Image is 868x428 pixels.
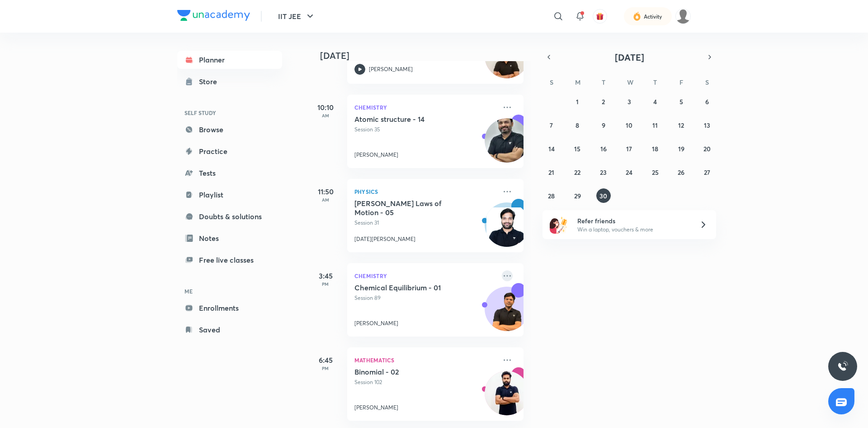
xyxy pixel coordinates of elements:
[199,76,222,87] div: Store
[544,188,559,203] button: September 28, 2025
[307,197,344,202] p: AM
[548,192,555,200] abbr: September 28, 2025
[577,226,689,234] p: Win a laptop, vouchers & more
[602,78,605,87] abbr: Tuesday
[837,361,848,372] img: ttu
[544,141,559,156] button: September 14, 2025
[678,121,684,130] abbr: September 12, 2025
[570,188,585,203] button: September 29, 2025
[596,12,604,20] img: avatar
[596,94,611,109] button: September 2, 2025
[574,192,581,200] abbr: September 29, 2025
[627,97,631,106] abbr: September 3, 2025
[177,72,282,91] a: Store
[652,121,658,130] abbr: September 11, 2025
[555,51,703,63] button: [DATE]
[544,165,559,179] button: September 21, 2025
[570,94,585,109] button: September 1, 2025
[177,229,282,247] a: Notes
[674,94,689,109] button: September 5, 2025
[177,164,282,182] a: Tests
[485,207,528,251] img: Avatar
[177,10,250,23] a: Company Logo
[307,186,344,197] h5: 11:50
[544,118,559,132] button: September 7, 2025
[648,94,662,109] button: September 4, 2025
[674,118,689,132] button: September 12, 2025
[307,365,344,371] p: PM
[177,251,282,269] a: Free live classes
[648,165,662,179] button: September 25, 2025
[485,292,528,335] img: Avatar
[354,294,496,302] p: Session 89
[570,141,585,156] button: September 15, 2025
[653,97,657,106] abbr: September 4, 2025
[307,102,344,113] h5: 10:10
[700,141,714,156] button: September 20, 2025
[675,9,691,24] img: Sakshi
[703,144,711,153] abbr: September 20, 2025
[622,165,637,179] button: September 24, 2025
[320,50,533,61] h4: [DATE]
[622,118,637,132] button: September 10, 2025
[700,118,714,132] button: September 13, 2025
[354,270,496,281] p: Chemistry
[354,125,496,134] p: Session 35
[678,168,684,177] abbr: September 26, 2025
[593,9,607,24] button: avatar
[307,270,344,281] h5: 3:45
[576,121,579,130] abbr: September 8, 2025
[354,102,496,113] p: Chemistry
[602,121,605,130] abbr: September 9, 2025
[177,186,282,204] a: Playlist
[622,141,637,156] button: September 17, 2025
[177,321,282,339] a: Saved
[705,97,709,106] abbr: September 6, 2025
[354,115,467,124] h5: Atomic structure - 14
[704,168,710,177] abbr: September 27, 2025
[550,216,568,234] img: referral
[177,120,282,139] a: Browse
[679,97,683,106] abbr: September 5, 2025
[574,168,580,177] abbr: September 22, 2025
[705,78,709,87] abbr: Saturday
[700,94,714,109] button: September 6, 2025
[177,207,282,226] a: Doubts & solutions
[548,168,554,177] abbr: September 21, 2025
[177,51,282,69] a: Planner
[615,51,644,63] span: [DATE]
[177,299,282,317] a: Enrollments
[369,65,413,73] p: [PERSON_NAME]
[354,199,467,217] h5: Newton's Laws of Motion - 05
[600,168,607,177] abbr: September 23, 2025
[652,168,659,177] abbr: September 25, 2025
[596,165,611,179] button: September 23, 2025
[354,367,467,376] h5: Binomial - 02
[602,97,605,106] abbr: September 2, 2025
[627,78,633,87] abbr: Wednesday
[548,144,555,153] abbr: September 14, 2025
[575,78,580,87] abbr: Monday
[177,10,250,21] img: Company Logo
[354,186,496,197] p: Physics
[354,404,398,412] p: [PERSON_NAME]
[307,355,344,365] h5: 6:45
[577,216,689,226] h6: Refer friends
[600,144,607,153] abbr: September 16, 2025
[354,319,398,327] p: [PERSON_NAME]
[633,11,641,22] img: activity
[648,118,662,132] button: September 11, 2025
[354,355,496,365] p: Mathematics
[307,113,344,118] p: AM
[177,105,282,120] h6: SELF STUDY
[354,219,496,227] p: Session 31
[648,141,662,156] button: September 18, 2025
[704,121,710,130] abbr: September 13, 2025
[177,142,282,160] a: Practice
[550,121,553,130] abbr: September 7, 2025
[626,121,632,130] abbr: September 10, 2025
[354,151,398,159] p: [PERSON_NAME]
[550,78,553,87] abbr: Sunday
[626,168,632,177] abbr: September 24, 2025
[596,141,611,156] button: September 16, 2025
